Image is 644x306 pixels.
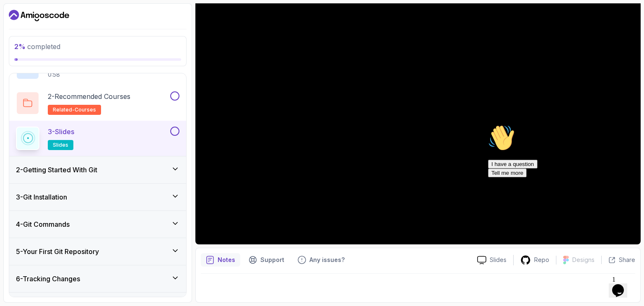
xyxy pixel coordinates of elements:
[3,47,42,56] button: Tell me more
[3,3,154,56] div: 👋Hi! How can we help?I have a questionTell me more
[9,184,186,210] button: 3-Git Installation
[260,256,284,264] p: Support
[16,246,99,257] h3: 5 - Your First Git Repository
[3,25,83,31] span: Hi! How can we help?
[16,219,70,229] h3: 4 - Git Commands
[53,142,68,148] span: slides
[48,127,74,137] p: 3 - Slides
[9,211,186,238] button: 4-Git Commands
[309,256,345,264] p: Any issues?
[201,253,240,267] button: notes button
[16,192,67,202] h3: 3 - Git Installation
[9,238,186,265] button: 5-Your First Git Repository
[218,256,235,264] p: Notes
[48,70,69,79] p: 0:58
[48,91,130,101] p: 2 - Recommended Courses
[609,272,636,298] iframe: chat widget
[14,42,26,51] span: 2 %
[470,256,513,265] a: Slides
[485,121,636,268] iframe: chat widget
[14,42,60,51] span: completed
[293,253,350,267] button: Feedback button
[9,9,69,22] a: Dashboard
[3,3,30,30] img: :wave:
[16,274,80,284] h3: 6 - Tracking Changes
[16,165,97,175] h3: 2 - Getting Started With Git
[244,253,289,267] button: Support button
[9,265,186,292] button: 6-Tracking Changes
[3,39,53,47] button: I have a question
[16,91,179,115] button: 2-Recommended Coursesrelated-courses
[53,106,96,113] span: related-courses
[9,156,186,183] button: 2-Getting Started With Git
[16,127,179,150] button: 3-Slidesslides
